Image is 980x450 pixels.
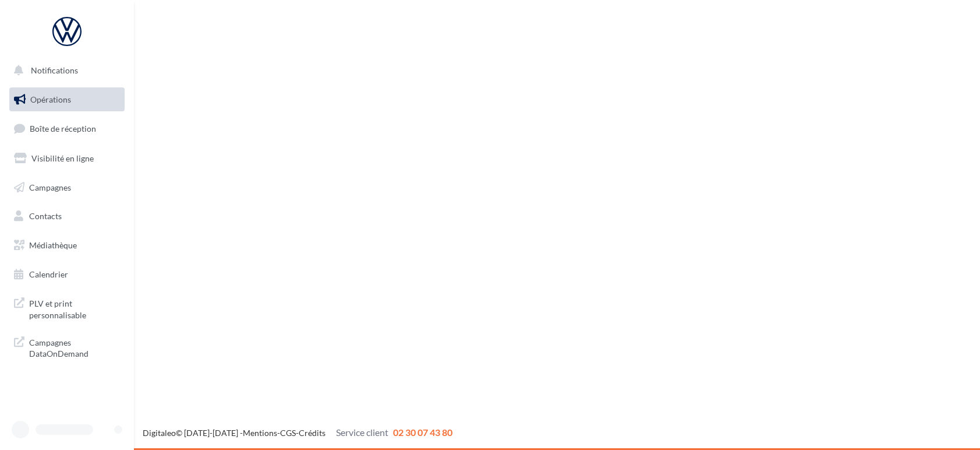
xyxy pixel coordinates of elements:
[280,428,296,438] a: CGS
[336,427,388,438] span: Service client
[7,291,127,325] a: PLV et print personnalisable
[30,94,71,104] span: Opérations
[7,204,127,228] a: Contacts
[7,262,127,287] a: Calendrier
[7,330,127,364] a: Campagnes DataOnDemand
[29,335,120,360] span: Campagnes DataOnDemand
[29,182,71,192] span: Campagnes
[7,175,127,200] a: Campagnes
[31,153,94,163] span: Visibilité en ligne
[31,65,78,75] span: Notifications
[7,146,127,171] a: Visibilité en ligne
[29,240,77,250] span: Médiathèque
[299,428,326,438] a: Crédits
[7,58,122,83] button: Notifications
[143,428,452,438] span: © [DATE]-[DATE] - - -
[393,427,452,438] span: 02 30 07 43 80
[29,269,68,279] span: Calendrier
[243,428,277,438] a: Mentions
[143,428,176,438] a: Digitaleo
[7,116,127,141] a: Boîte de réception
[7,87,127,112] a: Opérations
[7,233,127,258] a: Médiathèque
[29,211,62,221] span: Contacts
[30,124,96,133] span: Boîte de réception
[29,296,120,321] span: PLV et print personnalisable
